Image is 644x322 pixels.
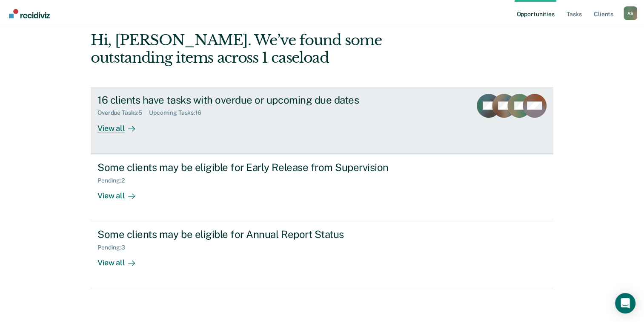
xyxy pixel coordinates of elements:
div: Open Intercom Messenger [615,293,635,313]
div: 16 clients have tasks with overdue or upcoming due dates [97,94,396,106]
img: Recidiviz [9,9,50,18]
div: Hi, [PERSON_NAME]. We’ve found some outstanding items across 1 caseload [91,32,461,67]
div: Upcoming Tasks : 16 [149,109,208,116]
div: View all [97,251,145,268]
a: Some clients may be eligible for Annual Report StatusPending:3View all [91,221,553,288]
div: Overdue Tasks : 5 [97,109,149,116]
button: Profile dropdown button [624,6,637,20]
a: 16 clients have tasks with overdue or upcoming due datesOverdue Tasks:5Upcoming Tasks:16View all [91,87,553,154]
div: View all [97,184,145,200]
div: Pending : 2 [97,177,132,184]
a: Some clients may be eligible for Early Release from SupervisionPending:2View all [91,154,553,221]
div: Some clients may be eligible for Annual Report Status [97,228,396,241]
div: Some clients may be eligible for Early Release from Supervision [97,161,396,174]
div: Pending : 3 [97,244,132,251]
div: A S [624,6,637,20]
div: View all [97,116,145,133]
